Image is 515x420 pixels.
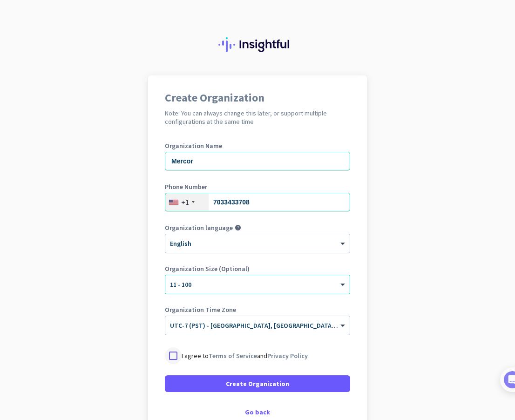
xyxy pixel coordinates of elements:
[165,409,350,415] div: Go back
[226,379,289,388] span: Create Organization
[165,224,233,231] label: Organization language
[182,351,308,360] p: I agree to and
[165,152,350,170] input: What is the name of your organization?
[165,193,350,211] input: 201-555-0123
[267,352,308,360] a: Privacy Policy
[165,306,350,313] label: Organization Time Zone
[165,183,350,190] label: Phone Number
[181,197,189,207] div: +1
[165,375,350,392] button: Create Organization
[165,265,350,272] label: Organization Size (Optional)
[165,109,350,126] h2: Note: You can always change this later, or support multiple configurations at the same time
[165,92,350,103] h1: Create Organization
[209,352,257,360] a: Terms of Service
[218,37,297,52] img: Insightful
[165,142,350,149] label: Organization Name
[235,224,241,231] i: help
